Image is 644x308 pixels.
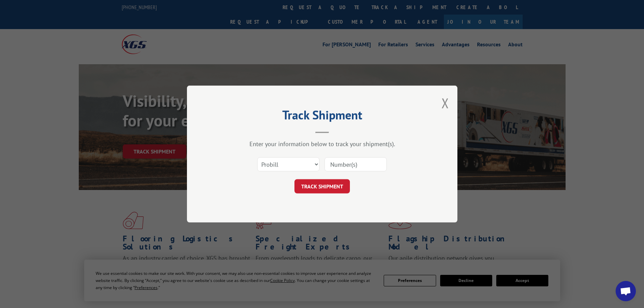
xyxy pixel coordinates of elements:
button: TRACK SHIPMENT [294,179,350,193]
div: Enter your information below to track your shipment(s). [221,140,424,148]
h2: Track Shipment [221,110,424,123]
button: Close modal [442,94,449,112]
div: Open chat [616,281,636,301]
input: Number(s) [325,157,387,171]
